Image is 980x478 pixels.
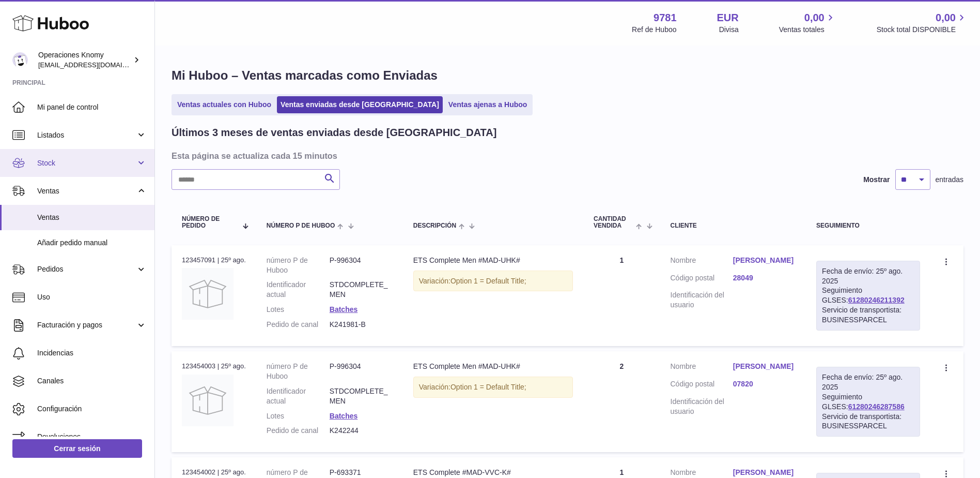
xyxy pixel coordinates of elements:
[37,130,136,140] span: Listados
[450,277,526,285] span: Option 1 = Default Title;
[717,11,739,25] strong: EUR
[822,266,914,286] div: Fecha de envío: 25º ago. 2025
[594,216,633,229] span: Cantidad vendida
[413,222,456,229] span: Descripción
[12,439,142,458] a: Cerrar sesión
[267,411,330,421] dt: Lotes
[877,11,968,35] a: 0,00 Stock total DISPONIBLE
[863,175,890,185] label: Mostrar
[413,468,573,477] div: ETS Complete #MAD-VVC-K#
[37,404,147,414] span: Configuración
[733,273,796,283] a: 28049
[877,25,968,35] span: Stock total DISPONIBLE
[172,126,496,140] h2: Últimos 3 meses de ventas enviadas desde [GEOGRAPHIC_DATA]
[172,150,961,161] h3: Esta página se actualiza cada 15 minutos
[267,256,330,275] dt: número P de Huboo
[277,96,443,113] a: Ventas enviadas desde [GEOGRAPHIC_DATA]
[654,11,677,25] strong: 9781
[330,362,393,381] dd: P-996304
[671,273,733,286] dt: Código postal
[267,320,330,330] dt: Pedido de canal
[37,348,147,358] span: Incidencias
[182,256,246,265] div: 123457091 | 25º ago.
[37,186,136,196] span: Ventas
[37,376,147,386] span: Canales
[779,25,836,35] span: Ventas totales
[733,362,796,371] a: [PERSON_NAME]
[445,96,531,113] a: Ventas ajenas a Huboo
[182,216,237,229] span: Número de pedido
[822,412,914,431] div: Servicio de transportista: BUSINESSPARCEL
[37,264,136,274] span: Pedidos
[38,61,152,69] span: [EMAIL_ADDRESS][DOMAIN_NAME]
[816,261,920,331] div: Seguimiento GLSES:
[822,305,914,325] div: Servicio de transportista: BUSINESSPARCEL
[37,320,136,330] span: Facturación y pagos
[267,386,330,406] dt: Identificador actual
[37,102,147,112] span: Mi panel de control
[413,377,573,398] div: Variación:
[182,268,234,320] img: no-photo.jpg
[848,402,905,411] a: 61280246287586
[733,379,796,389] a: 07820
[583,351,660,452] td: 2
[330,256,393,275] dd: P-996304
[450,383,526,391] span: Option 1 = Default Title;
[733,256,796,265] a: [PERSON_NAME]
[671,222,796,229] div: Cliente
[267,305,330,315] dt: Lotes
[330,412,357,420] a: Batches
[182,375,234,426] img: no-photo.jpg
[413,256,573,265] div: ETS Complete Men #MAD-UHK#
[822,372,914,392] div: Fecha de envío: 25º ago. 2025
[37,238,147,248] span: Añadir pedido manual
[848,296,905,304] a: 61280246211392
[330,386,393,406] dd: STDCOMPLETE_MEN
[182,362,246,371] div: 123454003 | 25º ago.
[172,67,963,84] h1: Mi Huboo – Ventas marcadas como Enviadas
[671,256,733,268] dt: Nombre
[37,432,147,442] span: Devoluciones
[804,11,825,25] span: 0,00
[733,468,796,477] a: [PERSON_NAME]
[38,50,131,70] div: Operaciones Knomy
[413,271,573,292] div: Variación:
[936,175,963,185] span: entradas
[267,426,330,436] dt: Pedido de canal
[330,320,393,330] dd: K241981-B
[816,222,920,229] div: Seguimiento
[330,280,393,300] dd: STDCOMPLETE_MEN
[936,11,956,25] span: 0,00
[671,379,733,392] dt: Código postal
[267,280,330,300] dt: Identificador actual
[413,362,573,371] div: ETS Complete Men #MAD-UHK#
[779,11,836,35] a: 0,00 Ventas totales
[330,305,357,313] a: Batches
[816,367,920,437] div: Seguimiento GLSES:
[182,468,246,477] div: 123454002 | 25º ago.
[37,158,136,168] span: Stock
[267,222,335,229] span: número P de Huboo
[671,290,733,310] dt: Identificación del usuario
[671,362,733,374] dt: Nombre
[330,426,393,436] dd: K242244
[12,52,28,68] img: operaciones@selfkit.com
[267,362,330,381] dt: número P de Huboo
[632,25,676,35] div: Ref de Huboo
[37,292,147,302] span: Uso
[719,25,739,35] div: Divisa
[37,213,147,222] span: Ventas
[174,96,275,113] a: Ventas actuales con Huboo
[583,245,660,346] td: 1
[671,397,733,416] dt: Identificación del usuario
